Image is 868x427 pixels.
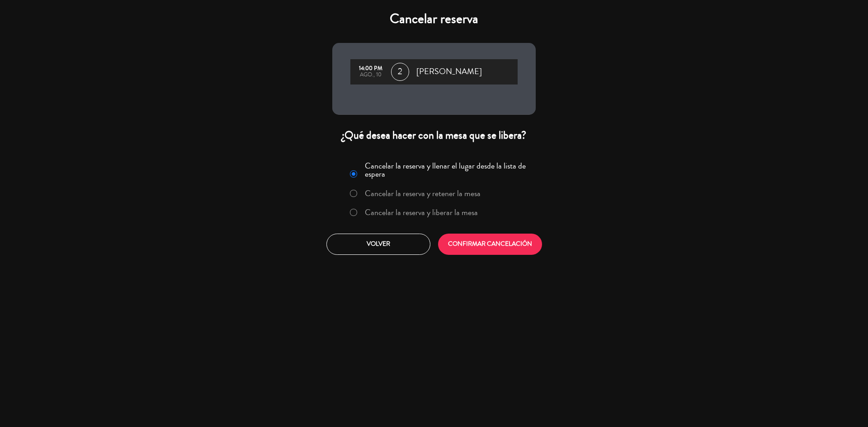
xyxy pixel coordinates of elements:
[416,65,482,79] span: [PERSON_NAME]
[365,189,481,197] label: Cancelar la reserva y retener la mesa
[326,234,430,255] button: Volver
[391,63,409,81] span: 2
[438,234,542,255] button: CONFIRMAR CANCELACIÓN
[365,208,478,216] label: Cancelar la reserva y liberar la mesa
[355,66,387,72] div: 14:00 PM
[355,72,387,78] div: ago., 10
[332,128,536,142] div: ¿Qué desea hacer con la mesa que se libera?
[365,162,530,178] label: Cancelar la reserva y llenar el lugar desde la lista de espera
[332,11,536,27] h4: Cancelar reserva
